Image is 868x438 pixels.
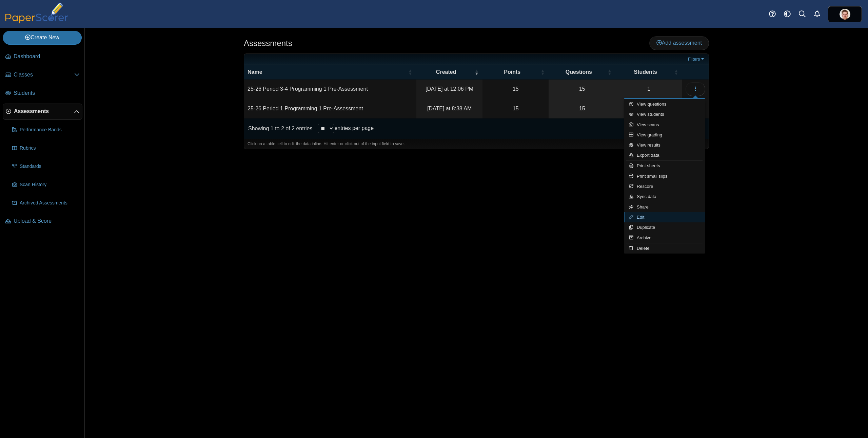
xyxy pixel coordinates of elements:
[14,217,80,225] span: Upload & Score
[244,80,416,99] td: 25-26 Period 3-4 Programming 1 Pre-Assessment
[14,108,74,115] span: Assessments
[624,161,705,171] a: Print sheets
[624,243,705,254] a: Delete
[624,192,705,202] a: Sync data
[624,233,705,243] a: Archive
[674,65,678,79] span: Students : Activate to sort
[474,65,478,79] span: Created : Activate to remove sorting
[20,181,80,188] span: Scan History
[20,200,80,206] span: Archived Assessments
[20,163,80,170] span: Standards
[244,99,416,118] td: 25-26 Period 1 Programming 1 Pre-Assessment
[540,65,545,79] span: Points : Activate to sort
[20,145,80,152] span: Rubrics
[3,104,82,120] a: Assessments
[624,140,705,150] a: View results
[14,89,80,97] span: Students
[3,3,71,23] img: PaperScorer
[244,139,709,149] div: Click on a table cell to edit the data inline. Hit enter or click out of the input field to save.
[840,9,850,20] img: ps.DqnzboFuwo8eUmLI
[624,130,705,140] a: View grading
[624,109,705,119] a: View students
[244,38,292,49] h1: Assessments
[244,118,312,139] div: Showing 1 to 2 of 2 entries
[14,53,80,60] span: Dashboard
[624,202,705,212] a: Share
[482,99,549,118] td: 15
[436,69,456,75] span: Created
[549,80,615,98] a: 15
[624,171,705,181] a: Print small slips
[248,69,262,75] span: Name
[427,106,472,111] time: Sep 5, 2025 at 8:38 AM
[624,150,705,160] a: Export data
[3,213,82,229] a: Upload & Score
[9,158,82,175] a: Standards
[3,49,82,65] a: Dashboard
[549,99,615,118] a: 15
[624,120,705,130] a: View scans
[608,65,612,79] span: Questions : Activate to sort
[686,56,707,63] a: Filters
[408,65,412,79] span: Name : Activate to sort
[649,36,709,50] a: Add assessment
[3,85,82,102] a: Students
[616,99,682,118] a: 0
[20,127,80,133] span: Performance Bands
[634,69,657,75] span: Students
[9,140,82,156] a: Rubrics
[624,181,705,192] a: Rescore
[810,7,825,22] a: Alerts
[840,9,850,20] span: Kevin Stafford
[624,212,705,222] a: Edit
[426,86,473,92] time: Sep 5, 2025 at 12:06 PM
[3,31,82,44] a: Create New
[504,69,520,75] span: Points
[624,99,705,109] a: View questions
[616,80,682,98] a: 1
[566,69,592,75] span: Questions
[14,71,74,79] span: Classes
[3,67,82,83] a: Classes
[656,40,702,46] span: Add assessment
[9,195,82,211] a: Archived Assessments
[3,19,71,24] a: PaperScorer
[9,177,82,193] a: Scan History
[334,125,374,131] label: entries per page
[624,222,705,233] a: Duplicate
[828,6,862,22] a: ps.DqnzboFuwo8eUmLI
[482,80,549,99] td: 15
[9,122,82,138] a: Performance Bands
